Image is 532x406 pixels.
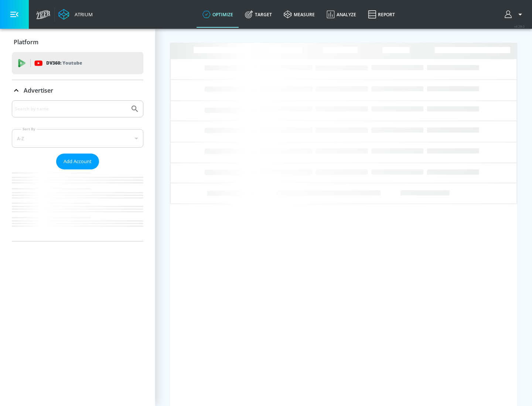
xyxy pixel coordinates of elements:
a: Analyze [321,1,362,28]
a: optimize [197,1,239,28]
p: DV360: [46,59,82,67]
div: A-Z [12,129,143,148]
span: Add Account [64,157,92,166]
div: Atrium [72,11,93,18]
nav: list of Advertiser [12,169,143,241]
div: Advertiser [12,80,143,101]
a: Report [362,1,401,28]
p: Advertiser [24,86,53,94]
a: measure [278,1,321,28]
p: Youtube [62,59,82,67]
span: v 4.28.0 [514,24,525,28]
button: Add Account [56,154,99,169]
div: Platform [12,32,143,52]
div: Advertiser [12,100,143,241]
div: DV360: Youtube [12,52,143,74]
p: Platform [14,38,38,46]
label: Sort By [21,127,37,131]
a: Atrium [58,9,93,20]
a: Target [239,1,278,28]
input: Search by name [15,104,127,114]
